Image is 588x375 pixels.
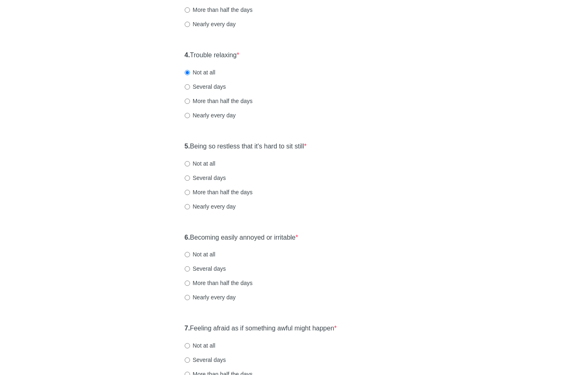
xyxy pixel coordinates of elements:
[185,279,253,287] label: More than half the days
[185,252,190,257] input: Not at all
[185,142,307,151] label: Being so restless that it's hard to sit still
[185,250,215,258] label: Not at all
[185,159,215,168] label: Not at all
[185,70,190,75] input: Not at all
[185,204,190,209] input: Nearly every day
[185,234,190,241] strong: 6.
[185,188,253,196] label: More than half the days
[185,22,190,27] input: Nearly every day
[185,295,190,300] input: Nearly every day
[185,325,190,332] strong: 7.
[185,356,226,364] label: Several days
[185,202,236,211] label: Nearly every day
[185,7,190,13] input: More than half the days
[185,84,190,90] input: Several days
[185,161,190,166] input: Not at all
[185,111,236,119] label: Nearly every day
[185,324,337,333] label: Feeling afraid as if something awful might happen
[185,341,215,350] label: Not at all
[185,52,190,58] strong: 4.
[185,266,190,272] input: Several days
[185,99,190,104] input: More than half the days
[185,6,253,14] label: More than half the days
[185,20,236,28] label: Nearly every day
[185,265,226,273] label: Several days
[185,174,226,182] label: Several days
[185,97,253,105] label: More than half the days
[185,113,190,118] input: Nearly every day
[185,143,190,150] strong: 5.
[185,281,190,286] input: More than half the days
[185,343,190,348] input: Not at all
[185,190,190,195] input: More than half the days
[185,357,190,363] input: Several days
[185,233,299,243] label: Becoming easily annoyed or irritable
[185,175,190,181] input: Several days
[185,68,215,76] label: Not at all
[185,293,236,301] label: Nearly every day
[185,51,240,60] label: Trouble relaxing
[185,83,226,91] label: Several days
